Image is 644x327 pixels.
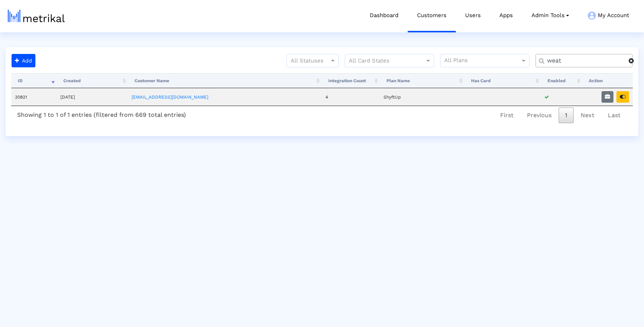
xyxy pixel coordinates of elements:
th: Integration Count: activate to sort column ascending [322,73,380,88]
img: my-account-menu-icon.png [588,12,596,20]
img: metrical-logo-light.png [8,10,65,22]
a: Previous [521,108,558,123]
td: ShyftUp [380,88,465,106]
td: 4 [322,88,380,106]
th: ID: activate to sort column ascending [11,73,57,88]
th: Enabled: activate to sort column ascending [541,73,582,88]
th: Action [582,73,633,88]
a: Next [574,108,601,123]
th: Customer Name: activate to sort column ascending [128,73,322,88]
th: Has Card: activate to sort column ascending [464,73,541,88]
td: 30821 [11,88,57,106]
td: [DATE] [57,88,128,106]
th: Created: activate to sort column ascending [57,73,128,88]
input: All Plans [444,56,521,66]
a: 1 [559,108,574,123]
a: Last [602,108,627,123]
input: All Card States [349,56,417,66]
input: Customer Name [542,57,629,65]
a: [EMAIL_ADDRESS][DOMAIN_NAME] [132,94,208,100]
button: Add [12,54,35,67]
th: Plan Name: activate to sort column ascending [380,73,465,88]
a: First [494,108,520,123]
div: Showing 1 to 1 of 1 entries (filtered from 669 total entries) [11,106,192,121]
